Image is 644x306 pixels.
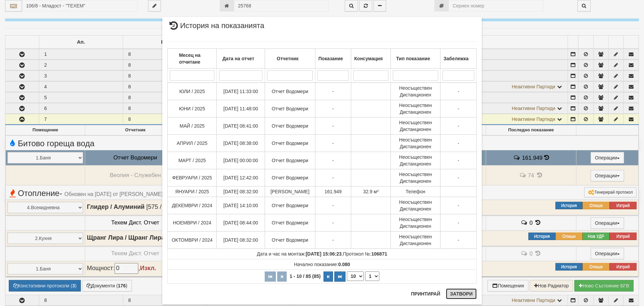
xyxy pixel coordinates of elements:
[168,232,217,249] td: ОКТОМВРИ / 2024
[217,187,265,197] td: [DATE] 08:32:00
[391,117,440,135] td: Неосъществен Дистанционен
[391,83,440,100] td: Неосъществен Дистанционен
[277,271,287,282] button: Предишна страница
[458,89,459,94] span: -
[217,232,265,249] td: [DATE] 08:32:00
[458,175,459,180] span: -
[294,262,350,267] span: Начално показание:
[168,152,217,169] td: МАРТ / 2025
[391,169,440,187] td: Неосъществен Дистанционен
[343,251,387,257] span: Протокол №:
[332,175,334,180] span: -
[265,169,315,187] td: Отчет Водомери
[332,140,334,146] span: -
[265,187,315,197] td: [PERSON_NAME]
[168,169,217,187] td: ФЕВРУАРИ / 2025
[332,220,334,225] span: -
[351,49,390,69] th: Консумация: No sort applied, activate to apply an ascending sort
[391,49,440,69] th: Тип показание: No sort applied, activate to apply an ascending sort
[179,52,200,65] b: Месец на отчитане
[265,214,315,232] td: Отчет Водомери
[347,271,364,281] select: Брой редове на страница
[168,135,217,152] td: АПРИЛ / 2025
[265,271,276,282] button: Първа страница
[325,189,342,194] span: 161.949
[391,232,440,249] td: Неосъществен Дистанционен
[217,135,265,152] td: [DATE] 08:38:00
[391,152,440,169] td: Неосъществен Дистанционен
[257,251,342,257] span: Дата и час на монтаж:
[265,117,315,135] td: Отчет Водомери
[440,49,476,69] th: Забележка: No sort applied, activate to apply an ascending sort
[396,56,430,61] b: Тип показание
[217,117,265,135] td: [DATE] 08:41:00
[332,237,334,243] span: -
[217,83,265,100] td: [DATE] 11:33:00
[265,135,315,152] td: Отчет Водомери
[217,100,265,117] td: [DATE] 11:48:00
[332,106,334,111] span: -
[332,158,334,163] span: -
[265,152,315,169] td: Отчет Водомери
[167,22,264,35] span: История на показанията
[288,274,323,279] span: 1 - 10 / 85 (85)
[265,83,315,100] td: Отчет Водомери
[334,271,345,282] button: Последна страница
[277,56,299,61] b: Отчетник
[458,220,459,225] span: -
[458,237,459,243] span: -
[265,49,315,69] th: Отчетник: No sort applied, activate to apply an ascending sort
[168,214,217,232] td: НОЕМВРИ / 2024
[391,100,440,117] td: Неосъществен Дистанционен
[168,249,477,259] td: ,
[372,251,387,257] strong: 106871
[458,140,459,146] span: -
[217,152,265,169] td: [DATE] 00:00:00
[168,117,217,135] td: МАЙ / 2025
[458,158,459,163] span: -
[365,271,379,281] select: Страница номер
[444,56,469,61] b: Забележка
[168,187,217,197] td: ЯНУАРИ / 2025
[168,197,217,214] td: ДЕКЕМВРИ / 2024
[306,251,341,257] strong: [DATE] 15:06:23
[168,49,217,69] th: Месец на отчитане: No sort applied, activate to apply an ascending sort
[363,189,378,194] span: 32.9 м³
[391,187,440,197] td: Телефон
[168,83,217,100] td: ЮЛИ / 2025
[217,49,265,69] th: Дата на отчет: No sort applied, activate to apply an ascending sort
[222,56,254,61] b: Дата на отчет
[391,197,440,214] td: Неосъществен Дистанционен
[217,197,265,214] td: [DATE] 14:10:00
[332,203,334,208] span: -
[458,203,459,208] span: -
[446,288,477,299] button: Затвори
[265,232,315,249] td: Отчет Водомери
[354,56,383,61] b: Консумация
[265,197,315,214] td: Отчет Водомери
[391,214,440,232] td: Неосъществен Дистанционен
[458,123,459,129] span: -
[168,100,217,117] td: ЮНИ / 2025
[217,169,265,187] td: [DATE] 12:42:00
[324,271,333,282] button: Следваща страница
[332,89,334,94] span: -
[391,135,440,152] td: Неосъществен Дистанционен
[265,100,315,117] td: Отчет Водомери
[458,106,459,111] span: -
[217,214,265,232] td: [DATE] 08:44:00
[315,49,351,69] th: Показание: No sort applied, activate to apply an ascending sort
[338,262,350,267] strong: 0.080
[407,288,444,299] button: Принтирай
[332,123,334,129] span: -
[318,56,343,61] b: Показание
